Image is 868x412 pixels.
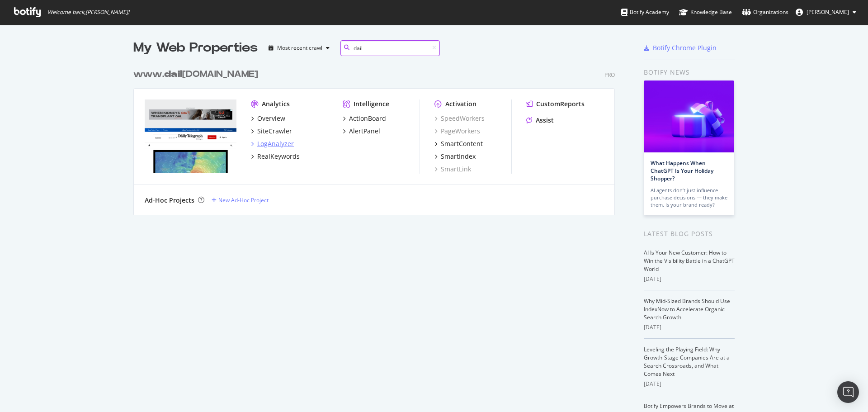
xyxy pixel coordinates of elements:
[644,346,730,378] a: Leveling the Playing Field: Why Growth-Stage Companies Are at a Search Crossroads, and What Comes...
[164,70,182,79] b: dail
[434,152,476,161] a: SmartIndex
[441,139,483,148] div: SmartContent
[343,114,386,123] a: ActionBoard
[679,8,732,17] div: Knowledge Base
[349,127,380,136] div: AlertPanel
[441,152,476,161] div: SmartIndex
[343,127,380,136] a: AlertPanel
[644,229,735,239] div: Latest Blog Posts
[807,8,849,16] span: Titus Koshy
[251,152,300,161] a: RealKeywords
[251,114,285,123] a: Overview
[644,380,735,388] div: [DATE]
[145,196,194,205] div: Ad-Hoc Projects
[653,43,717,52] div: Botify Chrome Plugin
[644,81,734,152] img: What Happens When ChatGPT Is Your Holiday Shopper?
[604,71,615,79] div: Pro
[536,99,585,109] div: CustomReports
[788,5,863,19] button: [PERSON_NAME]
[644,249,735,273] a: AI Is Your New Customer: How to Win the Visibility Battle in a ChatGPT World
[218,196,269,204] div: New Ad-Hoc Project
[644,297,730,321] a: Why Mid-Sized Brands Should Use IndexNow to Accelerate Organic Search Growth
[251,139,294,148] a: LogAnalyzer
[644,67,735,77] div: Botify news
[47,9,129,16] span: Welcome back, [PERSON_NAME] !
[526,116,554,125] a: Assist
[265,41,333,55] button: Most recent crawl
[212,196,269,204] a: New Ad-Hoc Project
[742,8,788,17] div: Organizations
[434,127,480,136] a: PageWorkers
[651,159,713,182] a: What Happens When ChatGPT Is Your Holiday Shopper?
[133,68,262,81] a: www.dail[DOMAIN_NAME]
[257,114,285,123] div: Overview
[434,165,471,174] a: SmartLink
[133,39,258,57] div: My Web Properties
[434,139,483,148] a: SmartContent
[644,275,735,283] div: [DATE]
[133,68,258,81] div: www. [DOMAIN_NAME]
[644,323,735,331] div: [DATE]
[277,45,322,51] div: Most recent crawl
[837,381,859,403] div: Open Intercom Messenger
[445,99,476,109] div: Activation
[651,187,727,208] div: AI agents don’t just influence purchase decisions — they make them. Is your brand ready?
[251,127,292,136] a: SiteCrawler
[621,8,669,17] div: Botify Academy
[145,99,236,173] img: www.dailytelegraph.com.au
[262,99,290,109] div: Analytics
[434,114,485,123] a: SpeedWorkers
[536,116,554,125] div: Assist
[349,114,386,123] div: ActionBoard
[644,43,717,52] a: Botify Chrome Plugin
[354,99,389,109] div: Intelligence
[257,127,292,136] div: SiteCrawler
[526,99,585,109] a: CustomReports
[257,139,294,148] div: LogAnalyzer
[257,152,300,161] div: RealKeywords
[133,57,622,215] div: grid
[340,40,440,56] input: Search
